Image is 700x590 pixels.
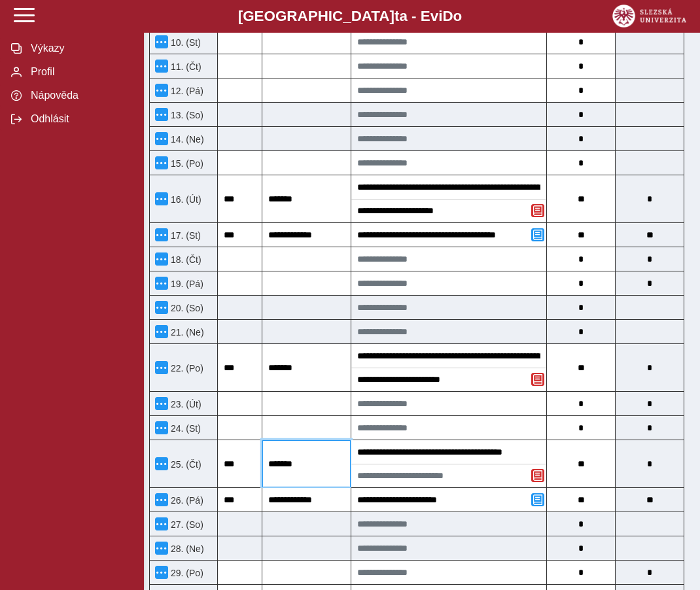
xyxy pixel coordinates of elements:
[155,566,168,579] button: Menu
[155,192,168,205] button: Menu
[155,60,168,73] button: Menu
[39,8,661,25] b: [GEOGRAPHIC_DATA] a - Evi
[394,8,399,24] span: t
[168,61,201,72] span: 11. (Čt)
[531,469,544,482] button: Odstranit poznámku
[531,373,544,386] button: Odstranit poznámku
[168,459,201,470] span: 25. (Čt)
[27,66,133,78] span: Profil
[27,43,133,54] span: Výkazy
[155,493,168,506] button: Menu
[168,544,204,554] span: 28. (Ne)
[168,37,201,48] span: 10. (St)
[155,156,168,169] button: Menu
[27,113,133,125] span: Odhlásit
[168,423,201,434] span: 24. (St)
[155,277,168,290] button: Menu
[155,301,168,314] button: Menu
[168,327,204,338] span: 21. (Ne)
[168,303,203,313] span: 20. (So)
[155,325,168,338] button: Menu
[531,493,544,506] button: Přidat poznámku
[155,421,168,434] button: Menu
[155,35,168,48] button: Menu
[155,132,168,145] button: Menu
[155,228,168,241] button: Menu
[155,517,168,530] button: Menu
[155,457,168,470] button: Menu
[155,84,168,97] button: Menu
[168,399,201,409] span: 23. (Út)
[168,134,204,145] span: 14. (Ne)
[168,86,203,96] span: 12. (Pá)
[168,230,201,241] span: 17. (St)
[168,254,201,265] span: 18. (Čt)
[442,8,453,24] span: D
[168,363,203,373] span: 22. (Po)
[168,279,203,289] span: 19. (Pá)
[168,158,203,169] span: 15. (Po)
[27,90,133,101] span: Nápověda
[453,8,463,24] span: o
[168,495,203,506] span: 26. (Pá)
[155,361,168,374] button: Menu
[155,108,168,121] button: Menu
[168,110,203,120] span: 13. (So)
[155,252,168,266] button: Menu
[612,5,686,27] img: logo_web_su.png
[155,542,168,555] button: Menu
[168,568,203,578] span: 29. (Po)
[168,519,203,530] span: 27. (So)
[168,194,201,205] span: 16. (Út)
[155,397,168,410] button: Menu
[531,228,544,241] button: Přidat poznámku
[531,204,544,217] button: Odstranit poznámku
